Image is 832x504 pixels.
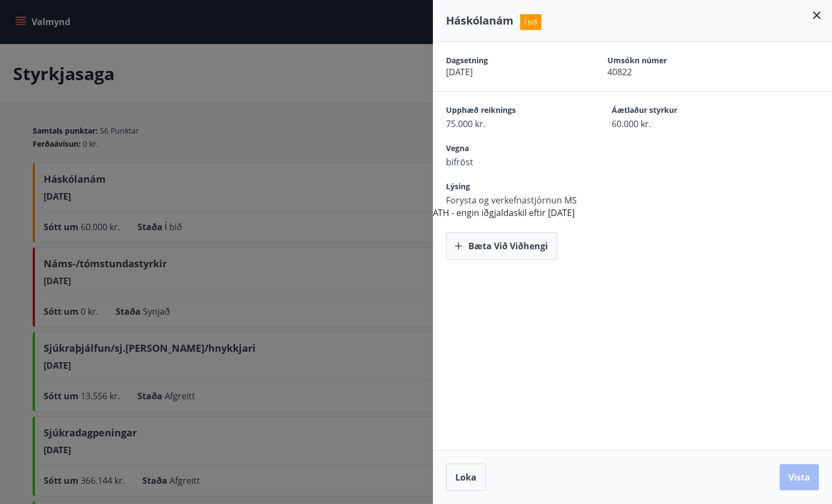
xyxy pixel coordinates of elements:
span: Háskólanám [446,13,514,28]
span: bifröst [446,156,574,168]
span: Áætlaður styrkur [612,105,739,118]
span: [DATE] [446,66,569,78]
div: ATH - engin iðgjaldaskil eftir [DATE] [433,42,832,260]
button: Bæta við viðhengi [446,232,557,260]
span: 60.000 kr. [612,118,739,130]
span: 75.000 kr. [446,118,574,130]
span: Lýsing [446,181,577,194]
span: Loka [455,471,477,483]
span: Umsókn númer [607,55,731,66]
button: Loka [446,464,486,491]
span: Dagsetning [446,55,569,66]
span: Vegna [446,143,574,156]
span: Í bið [520,14,541,30]
span: Upphæð reiknings [446,105,574,118]
span: Forysta og verkefnastjórnun MS [446,194,577,206]
span: 40822 [607,66,731,78]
